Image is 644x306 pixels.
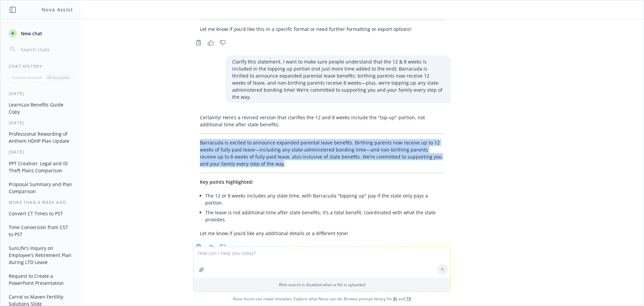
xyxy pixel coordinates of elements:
span: Nova Assist can make mistakes. Explore what Nova can do: Browse prompt library for and [3,292,641,306]
p: All accounts [47,75,69,80]
input: Search chats [19,45,73,54]
li: The 12 or 8 weeks includes any state time, with Barracuda "topping up" pay if the state only pays... [205,191,444,208]
button: Time Conversion from CST to PST [6,222,75,240]
button: Proposal Summary and Plan Comparison [6,179,75,197]
button: Professional Rewording of Anthem HDHP Plan Update [6,128,75,146]
a: BI [393,296,397,302]
button: New chat [6,27,75,39]
svg: Copy to clipboard [196,40,202,46]
svg: Copy to clipboard [196,244,202,250]
p: Let me know if you'd like this in a specific format or need further formatting or export options! [200,26,444,33]
button: SunLife's Inquiry on Employee's Retirement Plan during LTD Leave [6,243,75,268]
button: Thumbs down [217,242,228,252]
a: TR [406,296,411,302]
p: Certainly! Here’s a revised version that clarifies the 12 and 8 weeks include the "top-up" portio... [200,114,444,128]
li: The leave is not additional time after state benefits; it’s a total benefit, coordinated with wha... [205,208,444,224]
p: Barracuda is excited to announce expanded parental leave benefits. Birthing parents now receive u... [200,139,444,167]
p: Web search is disabled when a file is uploaded [198,282,446,288]
div: [DATE] [1,120,81,126]
p: Clarify this statement. I want to make sure people understand that the 12 & 8 weeks is included i... [232,58,444,100]
div: Chat History [1,63,81,69]
div: [DATE] [1,149,81,155]
div: [DATE] [1,91,81,96]
button: PPT Creation: Legal and ID Theft Plans Comparison [6,158,75,176]
span: Key points highlighted: [200,179,253,185]
h1: Nova Assist [42,6,73,13]
div: More than a week ago [1,200,81,205]
button: LearnLux Benefits Guide Copy [6,99,75,117]
button: Convert CT Times to PST [6,208,75,219]
button: Request to Create a PowerPoint Presentation [6,270,75,289]
p: Let me know if you’d like any additional details or a different tone! [200,230,444,237]
p: Current account [12,75,42,80]
button: Thumbs down [217,38,228,47]
span: New chat [19,30,42,37]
